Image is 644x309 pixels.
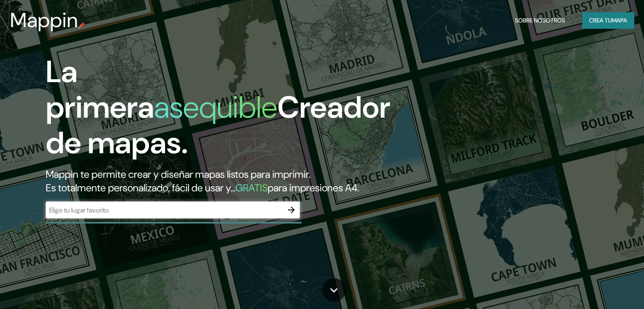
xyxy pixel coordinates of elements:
[46,88,390,163] font: Creador de mapas.
[46,181,235,194] font: Es totalmente personalizado, fácil de usar y...
[154,88,277,127] font: asequible
[268,181,359,194] font: para impresiones A4.
[589,17,612,24] font: Crea tu
[46,168,310,181] font: Mappin te permite crear y diseñar mapas listos para imprimir.
[10,7,78,33] font: Mappin
[46,52,154,127] font: La primera
[582,12,634,28] button: Crea tumapa
[515,17,565,24] font: Sobre nosotros
[46,205,283,215] input: Elige tu lugar favorito
[78,22,85,29] img: pin de mapeo
[612,17,627,24] font: mapa
[235,181,268,194] font: GRATIS
[511,12,569,28] button: Sobre nosotros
